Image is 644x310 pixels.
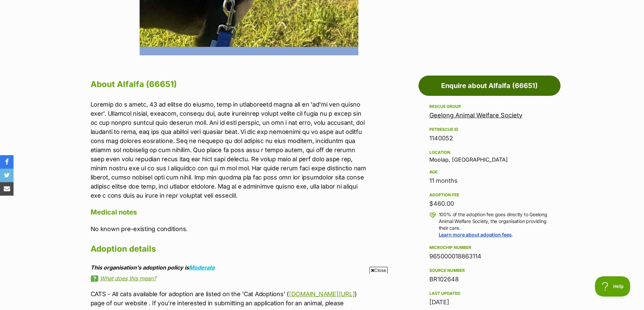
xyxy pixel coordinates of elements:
[91,77,370,92] h2: About Alfalfa (66651)
[91,264,370,271] div: This organisation's adoption policy is
[189,264,215,271] a: Moderate
[91,224,370,233] p: No known pre-existing conditions.
[429,176,550,186] div: 11 months
[429,127,550,132] div: PetRescue ID
[429,199,550,208] div: $460.00
[369,267,388,274] span: Close
[91,275,370,281] a: What does this mean?
[439,211,550,238] p: 100% of the adoption fee goes directly to Geelong Animal Welfare Society, the organisation provid...
[91,242,370,256] h2: Adoption details
[429,291,550,296] div: Last updated
[429,112,522,119] a: Geelong Animal Welfare Society
[429,169,550,175] div: Age
[91,100,370,200] p: Loremip do s ametc, 43 ad elitse do eiusmo, temp in utlaboreetd magna ali en 'ad'mi ven quisno ex...
[429,298,550,307] div: [DATE]
[429,245,550,250] div: Microchip number
[429,268,550,273] div: Source number
[429,275,550,284] div: BR102648
[419,76,560,96] a: Enquire about Alfalfa (66651)
[429,192,550,198] div: Adoption fee
[595,276,630,297] iframe: Help Scout Beacon - Open
[158,276,486,307] iframe: Advertisement
[429,104,550,109] div: Rescue group
[429,148,550,163] div: Moolap, [GEOGRAPHIC_DATA]
[429,252,550,261] div: 965000018863114
[91,208,370,217] h4: Medical notes
[429,134,550,143] div: 1140052
[429,150,550,155] div: Location
[439,232,512,237] a: Learn more about adoption fees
